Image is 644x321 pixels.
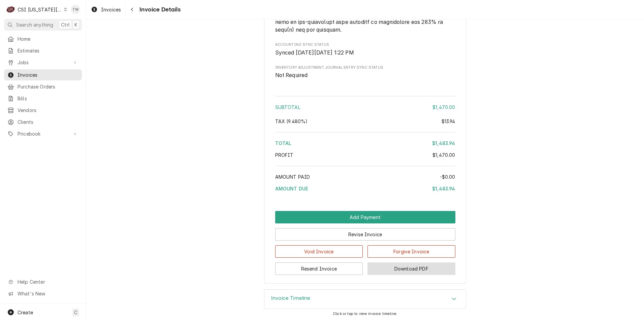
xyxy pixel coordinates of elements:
button: Search anythingCtrlK [4,19,82,31]
div: Tori Warrick's Avatar [71,5,80,14]
div: Invoice Timeline [264,289,466,309]
div: $1,483.94 [432,185,455,192]
div: $1,483.94 [432,140,455,147]
a: Home [4,33,82,44]
button: Resend Invoice [275,262,363,275]
span: Amount Paid [275,174,310,180]
div: Button Group Row [275,223,455,241]
div: $13.94 [442,118,455,125]
div: $1,470.00 [432,104,455,111]
div: Amount Due [275,185,455,192]
div: Button Group Row [275,211,455,223]
div: -$0.00 [440,173,455,180]
a: Estimates [4,45,82,56]
span: Estimates [18,47,78,54]
div: Amount Paid [275,173,455,180]
div: Button Group Row [275,258,455,275]
a: Vendors [4,105,82,116]
span: Create [18,310,33,315]
a: Invoices [88,4,124,15]
span: Vendors [18,107,78,114]
span: Jobs [18,59,68,66]
span: Not Required [275,72,308,78]
div: Button Group Row [275,241,455,258]
span: Invoice Details [137,5,180,14]
div: Button Group [275,211,455,275]
a: Go to What's New [4,288,82,299]
button: Forgive Invoice [367,245,455,258]
span: Clients [18,118,78,126]
div: Accounting Sync Status [275,42,455,57]
div: C [6,5,15,14]
span: Subtotal [275,104,300,110]
span: Click or tap to view invoice timeline. [333,312,397,316]
button: Void Invoice [275,245,363,258]
a: Go to Pricebook [4,128,82,139]
span: Bills [18,95,78,102]
h3: Invoice Timeline [271,295,311,301]
span: Inventory Adjustment Journal Entry Sync Status [275,71,455,79]
div: CSI Kansas City's Avatar [6,5,15,14]
button: Navigate back [127,4,137,15]
span: Pricebook [18,130,68,137]
div: Amount Summary [275,94,455,197]
span: Ctrl [61,21,70,28]
div: TW [71,5,80,14]
div: Total [275,140,455,147]
div: $1,470.00 [432,151,455,158]
span: Inventory Adjustment Journal Entry Sync Status [275,65,455,70]
button: Download PDF [367,262,455,275]
span: K [74,21,77,28]
div: Subtotal [275,104,455,111]
span: Total [275,140,292,146]
span: Help Center [18,278,78,285]
a: Invoices [4,69,82,80]
a: Clients [4,116,82,128]
div: Inventory Adjustment Journal Entry Sync Status [275,65,455,79]
div: CSI [US_STATE][GEOGRAPHIC_DATA] [18,6,62,13]
span: Synced [DATE][DATE] 1:22 PM [275,49,354,56]
span: Invoices [101,6,121,13]
a: Purchase Orders [4,81,82,92]
span: C [74,309,77,316]
button: Revise Invoice [275,228,455,241]
button: Add Payment [275,211,455,223]
span: Accounting Sync Status [275,42,455,47]
div: Profit [275,151,455,158]
a: Go to Jobs [4,57,82,68]
span: Amount Due [275,186,309,191]
span: What's New [18,290,78,297]
div: Tax [275,118,455,125]
span: Profit [275,152,294,158]
a: Bills [4,93,82,104]
button: Accordion Details Expand Trigger [264,290,466,309]
span: Accounting Sync Status [275,49,455,57]
span: Invoices [18,71,78,78]
span: Tax ( 9.480% ) [275,118,308,124]
span: Purchase Orders [18,83,78,90]
div: Accordion Header [264,290,466,309]
a: Go to Help Center [4,276,82,287]
span: Search anything [16,21,53,28]
span: Home [18,35,78,42]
